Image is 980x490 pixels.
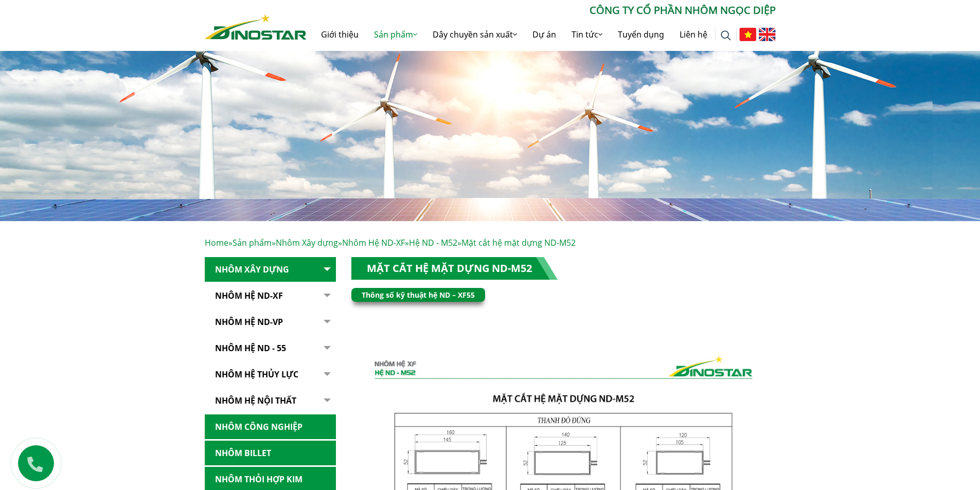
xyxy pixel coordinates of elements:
[205,336,336,361] a: NHÔM HỆ ND - 55
[739,28,756,41] img: Tiếng Việt
[461,237,576,248] span: Mặt cắt hệ mặt dựng ND-M52
[205,257,336,282] a: Nhôm Xây dựng
[205,237,228,248] a: Home
[721,30,731,41] img: search
[366,18,425,51] a: Sản phẩm
[233,237,272,248] a: Sản phẩm
[672,18,715,51] a: Liên hệ
[205,14,307,40] img: Nhôm Dinostar
[759,28,776,41] img: English
[367,261,532,275] a: Mặt cắt hệ mặt dựng ND-M52
[362,290,475,300] a: Thông số kỹ thuật hệ ND – XF55
[205,310,336,335] a: Nhôm Hệ ND-VP
[205,414,336,440] a: Nhôm Công nghiệp
[409,237,457,248] a: Hệ ND - M52
[205,441,336,466] a: Nhôm Billet
[307,3,776,18] p: CÔNG TY CỔ PHẦN NHÔM NGỌC DIỆP
[525,18,564,51] a: Dự án
[342,237,405,248] a: Nhôm Hệ ND-XF
[313,18,366,51] a: Giới thiệu
[205,388,336,413] a: Nhôm hệ nội thất
[205,362,336,387] a: Nhôm hệ thủy lực
[564,18,610,51] a: Tin tức
[205,283,336,308] a: Nhôm Hệ ND-XF
[276,237,338,248] a: Nhôm Xây dựng
[610,18,672,51] a: Tuyển dụng
[205,237,576,248] span: » » » » »
[425,18,525,51] a: Dây chuyền sản xuất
